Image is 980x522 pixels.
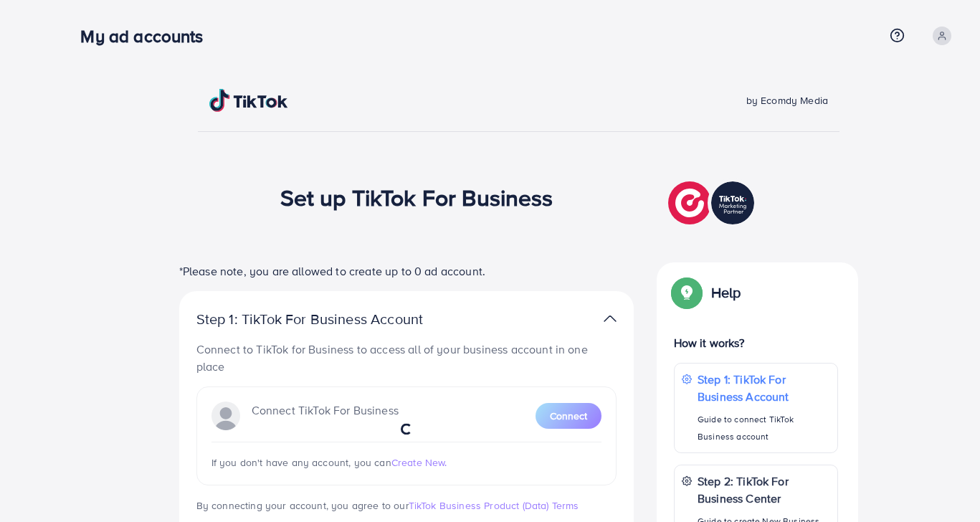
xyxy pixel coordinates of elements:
[280,184,553,211] h1: Set up TikTok For Business
[746,93,828,108] span: by Ecomdy Media
[80,26,214,47] h3: My ad accounts
[698,473,830,507] p: Step 2: TikTok For Business Center
[698,411,830,445] p: Guide to connect TikTok Business account
[196,310,469,328] p: Step 1: TikTok For Business Account
[711,284,741,301] p: Help
[209,89,288,112] img: TikTok
[179,262,634,280] p: *Please note, you are allowed to create up to 0 ad account.
[674,334,839,351] p: How it works?
[698,371,830,405] p: Step 1: TikTok For Business Account
[674,280,700,305] img: Popup guide
[668,178,758,228] img: TikTok partner
[604,308,617,329] img: TikTok partner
